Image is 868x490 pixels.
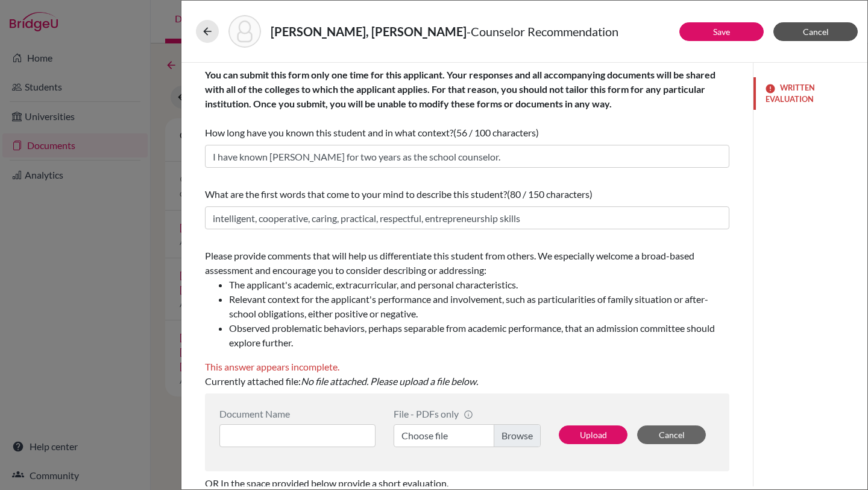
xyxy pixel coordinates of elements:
[394,424,541,447] label: Choose file
[637,425,706,444] button: Cancel
[205,250,729,350] span: Please provide comments that will help us differentiate this student from others. We especially w...
[467,24,618,39] span: - Counselor Recommendation
[753,77,867,110] button: WRITTEN EVALUATION
[559,425,627,444] button: Upload
[205,69,715,109] b: You can submit this form only one time for this applicant. Your responses and all accompanying do...
[205,188,507,200] span: What are the first words that come to your mind to describe this student?
[766,84,775,94] img: error-544570611efd0a2d1de9.svg
[219,408,376,419] div: Document Name
[394,408,541,419] div: File - PDFs only
[205,244,729,393] div: Currently attached file:
[271,24,467,39] strong: [PERSON_NAME], [PERSON_NAME]
[229,321,729,350] li: Observed problematic behaviors, perhaps separable from academic performance, that an admission co...
[507,188,593,200] span: (80 / 150 characters)
[464,410,473,419] span: info
[301,375,478,387] i: No file attached. Please upload a file below.
[205,361,339,372] span: This answer appears incomplete.
[229,292,729,321] li: Relevant context for the applicant's performance and involvement, such as particularities of fami...
[205,477,448,489] span: OR In the space provided below provide a short evaluation.
[205,69,715,138] span: How long have you known this student and in what context?
[229,278,729,292] li: The applicant's academic, extracurricular, and personal characteristics.
[453,127,539,138] span: (56 / 100 characters)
